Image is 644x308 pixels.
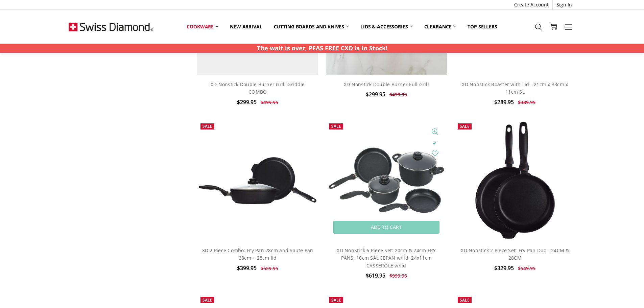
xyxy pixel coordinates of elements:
span: $499.95 [389,91,407,98]
img: Free Shipping On Every Order [69,10,153,44]
span: $399.95 [237,264,257,272]
span: $499.95 [261,99,278,105]
span: $289.95 [494,98,514,106]
a: XD NonStick 6 Piece Set: 20cm & 24cm FRY PANS, 18cm SAUCEPAN w/lid, 24x11cm CASSEROLE w/lid [326,120,447,241]
span: $549.95 [518,265,535,271]
a: Cutting boards and knives [268,19,355,34]
a: Lids & Accessories [355,19,418,34]
a: Cookware [181,19,224,34]
span: $489.95 [518,99,535,105]
span: Sale [331,297,341,303]
span: Sale [460,297,470,303]
a: XD Nonstick 2 Piece Set: Fry Pan Duo - 24CM & 28CM [461,247,569,261]
img: XD 2 Piece Combo: Fry Pan 28cm and Saute Pan 28cm + 28cm lid [197,155,318,206]
a: XD 2 Piece Combo: Fry Pan 28cm and Saute Pan 28cm + 28cm lid [197,120,318,241]
a: XD Nonstick Roaster with Lid - 21cm x 33cm x 11cm 5L [462,81,568,95]
a: New arrival [224,19,268,34]
a: XD Nonstick 2 Piece Set: Fry Pan Duo - 24CM & 28CM [454,120,575,241]
a: XD 2 Piece Combo: Fry Pan 28cm and Saute Pan 28cm + 28cm lid [202,247,313,261]
a: Clearance [419,19,462,34]
a: XD NonStick 6 Piece Set: 20cm & 24cm FRY PANS, 18cm SAUCEPAN w/lid, 24x11cm CASSEROLE w/lid [337,247,436,269]
a: XD Nonstick Double Burner Full Grill [344,81,429,88]
span: Sale [331,123,341,129]
span: $299.95 [237,98,257,106]
span: Sale [460,123,470,129]
a: Top Sellers [462,19,503,34]
a: Add to Cart [333,221,439,234]
span: $299.95 [366,91,385,98]
span: Sale [202,297,212,303]
span: Sale [202,123,212,129]
a: XD Nonstick Double Burner Grill Griddle COMBO [211,81,305,95]
img: XD Nonstick 2 Piece Set: Fry Pan Duo - 24CM & 28CM [473,120,557,241]
span: $999.95 [389,273,407,279]
span: $659.95 [261,265,278,271]
p: The wait is over, PFAS FREE CXD is in Stock! [257,44,387,53]
span: $329.95 [494,264,514,272]
span: $619.95 [366,272,385,279]
img: XD NonStick 6 Piece Set: 20cm & 24cm FRY PANS, 18cm SAUCEPAN w/lid, 24x11cm CASSEROLE w/lid [326,146,447,215]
